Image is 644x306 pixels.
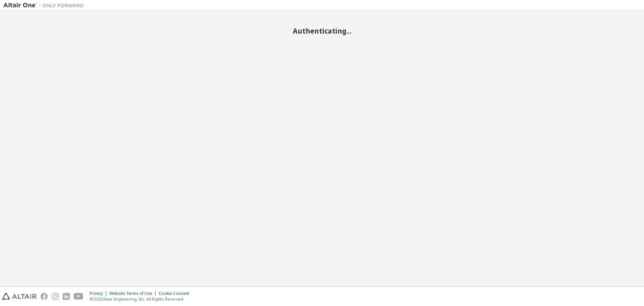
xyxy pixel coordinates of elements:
img: facebook.svg [41,293,48,300]
div: Privacy [90,291,109,296]
h2: Authenticating... [3,27,641,35]
p: © 2025 Altair Engineering, Inc. All Rights Reserved. [90,296,193,302]
div: Website Terms of Use [109,291,159,296]
img: altair_logo.svg [2,293,37,300]
img: Altair One [3,2,87,9]
img: linkedin.svg [63,293,70,300]
div: Cookie Consent [159,291,193,296]
img: youtube.svg [74,293,84,300]
img: instagram.svg [52,293,59,300]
